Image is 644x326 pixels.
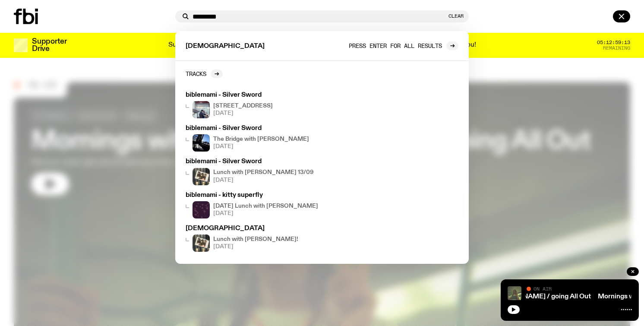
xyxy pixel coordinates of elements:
h4: The Bridge with [PERSON_NAME] [213,136,309,142]
h4: Lunch with [PERSON_NAME]! [213,237,298,242]
span: On Air [534,286,552,291]
p: Supporter Drive 2025: Shaping the future of our city’s music, arts, and culture - with the help o... [168,41,476,49]
span: 05:12:59:13 [597,40,630,45]
h3: Supporter Drive [32,38,66,53]
img: A polaroid of Ella Avni in the studio on top of the mixer which is also located in the studio. [193,234,210,252]
h3: biblemami - Silver Sword [186,125,344,132]
span: Press enter for all results [349,42,442,49]
span: [DATE] [213,177,314,183]
img: A polaroid of Ella Avni in the studio on top of the mixer which is also located in the studio. [193,168,210,185]
a: biblemami - kitty superfly[DATE] Lunch with [PERSON_NAME][DATE] [182,189,348,222]
a: biblemami - Silver SwordA polaroid of Ella Avni in the studio on top of the mixer which is also l... [182,155,348,188]
a: Press enter for all results [349,41,458,50]
button: Clear [448,14,464,19]
h3: [DEMOGRAPHIC_DATA] [186,225,344,232]
span: [DATE] [213,244,298,250]
span: [DATE] [213,144,309,149]
a: biblemami - Silver SwordPat sits at a dining table with his profile facing the camera. Rhea sits ... [182,89,348,122]
h4: Lunch with [PERSON_NAME] 13/09 [213,170,314,175]
img: People climb Sydney's Harbour Bridge [193,134,210,152]
span: [DATE] [213,111,273,116]
h3: biblemami - kitty superfly [186,192,344,199]
a: biblemami - Silver SwordPeople climb Sydney's Harbour BridgeThe Bridge with [PERSON_NAME][DATE] [182,122,348,155]
span: [DEMOGRAPHIC_DATA] [186,43,265,50]
h2: Tracks [186,70,206,77]
img: Jim Kretschmer in a really cute outfit with cute braids, standing on a train holding up a peace s... [508,286,521,300]
span: [DATE] [213,211,318,216]
a: Tracks [186,70,223,78]
img: Pat sits at a dining table with his profile facing the camera. Rhea sits to his left facing the c... [193,101,210,118]
h3: biblemami - Silver Sword [186,158,344,165]
h4: [STREET_ADDRESS] [213,103,273,109]
h3: biblemami - Silver Sword [186,92,344,98]
h4: [DATE] Lunch with [PERSON_NAME] [213,203,318,209]
span: Remaining [603,46,630,51]
a: [DEMOGRAPHIC_DATA]A polaroid of Ella Avni in the studio on top of the mixer which is also located... [182,222,348,255]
